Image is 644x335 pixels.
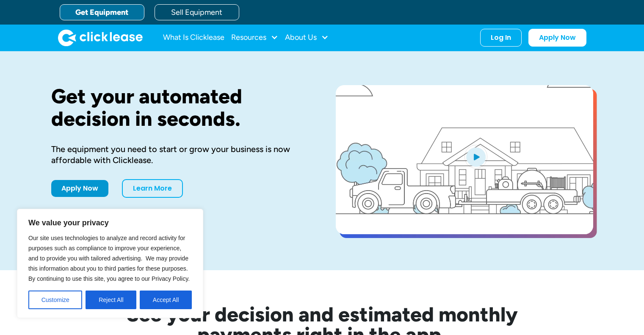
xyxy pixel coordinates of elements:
a: home [58,29,143,46]
p: We value your privacy [28,218,192,228]
div: About Us [285,29,329,46]
a: open lightbox [336,85,593,234]
img: Clicklease logo [58,29,143,46]
img: Blue play button logo on a light blue circular background [464,145,487,169]
div: Log In [491,33,511,42]
a: Get Equipment [60,4,144,20]
div: Resources [231,29,278,46]
button: Accept All [140,291,192,309]
h1: Get your automated decision in seconds. [51,85,309,130]
a: Sell Equipment [155,4,239,20]
span: Our site uses technologies to analyze and record activity for purposes such as compliance to impr... [28,235,190,282]
a: What Is Clicklease [163,29,224,46]
a: Learn More [122,179,183,198]
div: The equipment you need to start or grow your business is now affordable with Clicklease. [51,144,309,166]
div: We value your privacy [17,209,203,318]
button: Customize [28,291,82,309]
button: Reject All [86,291,136,309]
a: Apply Now [528,29,586,47]
a: Apply Now [51,180,108,197]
